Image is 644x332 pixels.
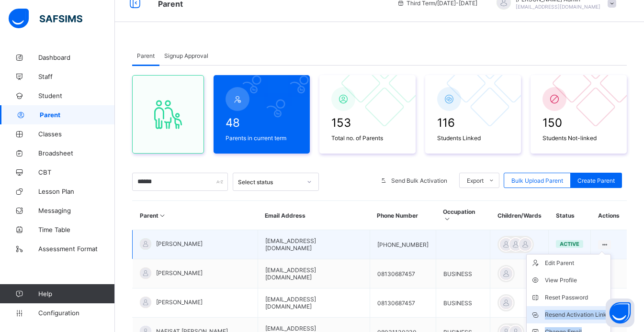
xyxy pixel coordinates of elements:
span: Lesson Plan [38,188,115,195]
span: [PERSON_NAME] [156,299,203,306]
span: Classes [38,130,115,138]
span: 48 [226,116,298,130]
span: 150 [542,116,615,130]
td: BUSINESS [436,288,490,318]
td: [EMAIL_ADDRESS][DOMAIN_NAME] [258,288,370,318]
span: Messaging [38,207,115,214]
td: [EMAIL_ADDRESS][DOMAIN_NAME] [258,230,370,259]
span: Configuration [38,309,114,317]
span: 116 [437,116,509,130]
th: Actions [591,201,627,230]
span: Signup Approval [164,52,208,59]
i: Sort in Ascending Order [158,212,167,219]
th: Email Address [258,201,370,230]
th: Children/Wards [490,201,549,230]
span: 153 [331,116,404,130]
span: active [560,241,579,247]
span: Broadsheet [38,149,115,157]
span: Parent [137,52,155,59]
span: Students Not-linked [542,134,615,142]
span: Total no. of Parents [331,134,404,142]
span: Parent [40,111,115,119]
span: Dashboard [38,54,115,61]
span: Help [38,290,114,298]
span: CBT [38,168,115,176]
span: [PERSON_NAME] [156,269,203,277]
th: Parent [133,201,258,230]
span: Send Bulk Activation [391,177,447,184]
div: Resend Activation Link [545,310,607,320]
div: Select status [238,178,301,186]
img: safsims [9,9,82,29]
span: Students Linked [437,134,509,142]
span: Export [467,177,484,184]
span: Student [38,92,115,100]
div: View Profile [545,276,607,285]
td: 08130687457 [370,259,436,288]
span: Staff [38,73,115,80]
span: Bulk Upload Parent [511,177,563,184]
td: BUSINESS [436,259,490,288]
td: [EMAIL_ADDRESS][DOMAIN_NAME] [258,259,370,288]
th: Status [549,201,591,230]
div: Edit Parent [545,258,607,268]
span: Assessment Format [38,245,115,253]
th: Phone Number [370,201,436,230]
button: Open asap [606,299,634,327]
span: [PERSON_NAME] [156,240,203,247]
td: [PHONE_NUMBER] [370,230,436,259]
span: Time Table [38,226,115,233]
td: 08130687457 [370,288,436,318]
th: Occupation [436,201,490,230]
span: Parents in current term [226,134,298,142]
div: Reset Password [545,293,607,302]
span: [EMAIL_ADDRESS][DOMAIN_NAME] [516,4,600,10]
i: Sort in Ascending Order [443,215,451,222]
span: Create Parent [577,177,615,184]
